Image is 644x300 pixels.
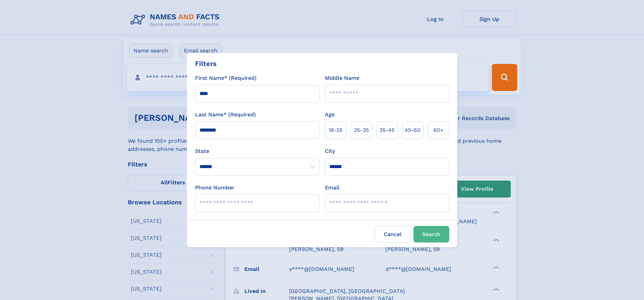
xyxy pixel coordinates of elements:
label: Cancel [375,226,411,243]
label: Email [325,184,339,192]
label: Age [325,111,335,119]
label: Middle Name [325,74,359,82]
span: 60+ [433,126,444,134]
span: 45‑60 [405,126,421,134]
span: 18‑25 [329,126,342,134]
label: First Name* (Required) [195,74,257,82]
span: 25‑35 [354,126,369,134]
label: Last Name* (Required) [195,111,256,119]
label: City [325,147,335,155]
div: Filters [195,59,217,69]
label: State [195,147,319,155]
label: Phone Number [195,184,235,192]
span: 35‑45 [379,126,395,134]
button: Search [413,226,449,243]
